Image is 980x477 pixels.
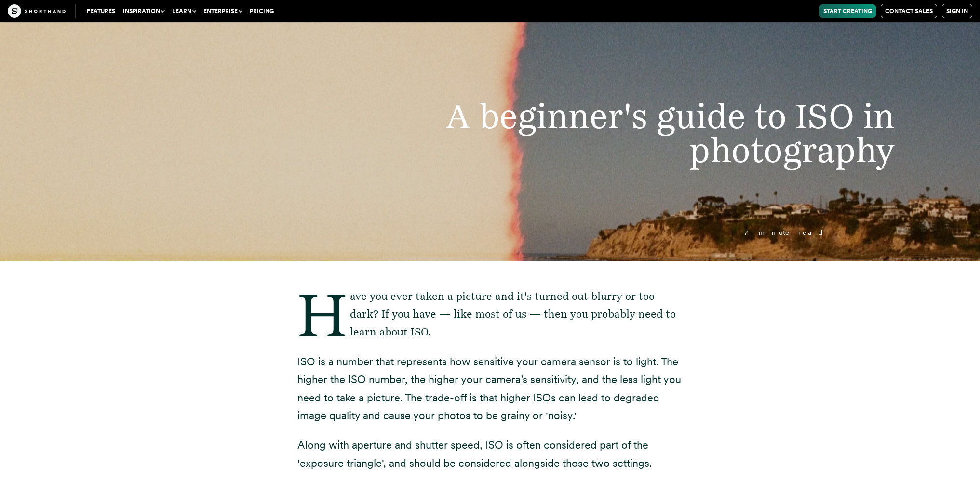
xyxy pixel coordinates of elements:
button: Enterprise [200,4,246,18]
button: Inspiration [119,4,168,18]
p: 7 minute read [136,229,844,236]
a: Pricing [246,4,278,18]
button: Learn [168,4,200,18]
p: Have you ever taken a picture and it's turned out blurry or too dark? If you have — like most of ... [297,287,683,341]
img: The Craft [8,4,66,18]
a: Features [83,4,119,18]
p: Along with aperture and shutter speed, ISO is often considered part of the 'exposure triangle', a... [297,436,683,472]
a: Sign in [942,4,972,18]
h1: A beginner's guide to ISO in photography [419,99,914,168]
a: Start Creating [819,4,876,18]
a: Contact Sales [881,4,937,18]
p: ISO is a number that represents how sensitive your camera sensor is to light. The higher the ISO ... [297,353,683,425]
